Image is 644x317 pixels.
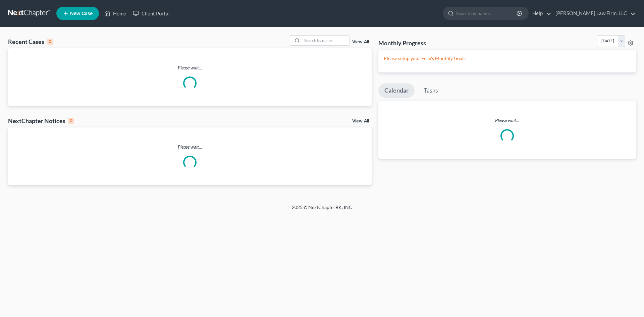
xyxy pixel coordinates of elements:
[129,7,173,19] a: Client Portal
[529,7,551,19] a: Help
[418,83,444,98] a: Tasks
[8,117,74,125] div: NextChapter Notices
[8,38,53,46] div: Recent Cases
[378,83,415,98] a: Calendar
[8,144,372,150] p: Please wait...
[456,7,518,19] input: Search by name...
[70,11,93,16] span: New Case
[302,36,349,45] input: Search by name...
[378,117,636,124] p: Please wait...
[352,40,369,44] a: View All
[352,119,369,123] a: View All
[552,7,636,19] a: [PERSON_NAME] Law Firm, LLC
[384,55,631,62] p: Please setup your Firm's Monthly Goals
[131,204,513,216] div: 2025 © NextChapterBK, INC
[47,39,53,45] div: 0
[378,39,426,47] h3: Monthly Progress
[101,7,129,19] a: Home
[68,118,74,124] div: 0
[8,64,372,71] p: Please wait...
